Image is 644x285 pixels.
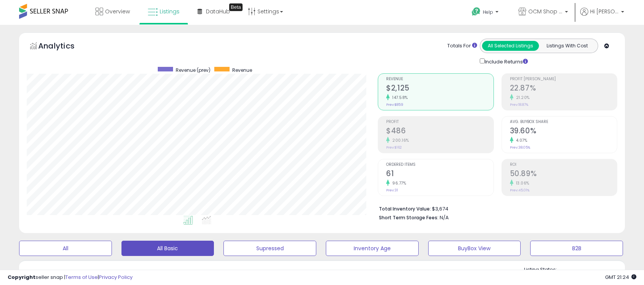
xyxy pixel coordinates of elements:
[379,206,431,212] b: Total Inventory Value:
[539,41,595,51] button: Listings With Cost
[386,163,493,167] span: Ordered Items
[386,126,493,137] h2: $486
[99,274,133,281] a: Privacy Policy
[386,84,493,94] h2: $2,125
[524,266,625,274] p: Listing States:
[8,274,133,281] div: seller snap | |
[466,1,506,25] a: Help
[510,145,530,150] small: Prev: 38.05%
[105,8,130,15] span: Overview
[19,241,112,256] button: All
[428,241,521,256] button: BuyBox View
[510,163,617,167] span: ROI
[530,241,623,256] button: B2B
[510,188,529,193] small: Prev: 45.01%
[386,120,493,124] span: Profit
[510,169,617,180] h2: 50.89%
[390,180,406,186] small: 96.77%
[474,57,537,66] div: Include Returns
[580,8,624,25] a: Hi [PERSON_NAME]
[65,274,98,281] a: Terms of Use
[471,7,481,16] i: Get Help
[386,188,398,193] small: Prev: 31
[510,126,617,137] h2: 39.60%
[379,204,612,213] li: $3,674
[160,8,180,15] span: Listings
[513,95,530,100] small: 21.20%
[386,169,493,180] h2: 61
[232,67,252,73] span: Revenue
[223,241,316,256] button: Supressed
[440,214,449,221] span: N/A
[40,269,70,280] h5: Listings
[510,84,617,94] h2: 22.87%
[528,8,563,15] span: OCM Shop and Save
[513,138,527,143] small: 4.07%
[447,42,477,50] div: Totals For
[38,40,89,53] h5: Analytics
[510,120,617,124] span: Avg. Buybox Share
[483,9,493,15] span: Help
[386,77,493,81] span: Revenue
[513,180,529,186] small: 13.06%
[510,77,617,81] span: Profit [PERSON_NAME]
[326,241,419,256] button: Inventory Age
[510,102,528,107] small: Prev: 18.87%
[206,8,230,15] span: DataHub
[386,145,402,150] small: Prev: $162
[390,95,408,100] small: 147.58%
[379,214,439,221] b: Short Term Storage Fees:
[176,67,210,73] span: Revenue (prev)
[590,8,619,15] span: Hi [PERSON_NAME]
[229,3,243,11] div: Tooltip anchor
[605,274,636,281] span: 2025-10-13 21:24 GMT
[390,138,409,143] small: 200.16%
[386,102,403,107] small: Prev: $859
[121,241,214,256] button: All Basic
[8,274,36,281] strong: Copyright
[482,41,539,51] button: All Selected Listings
